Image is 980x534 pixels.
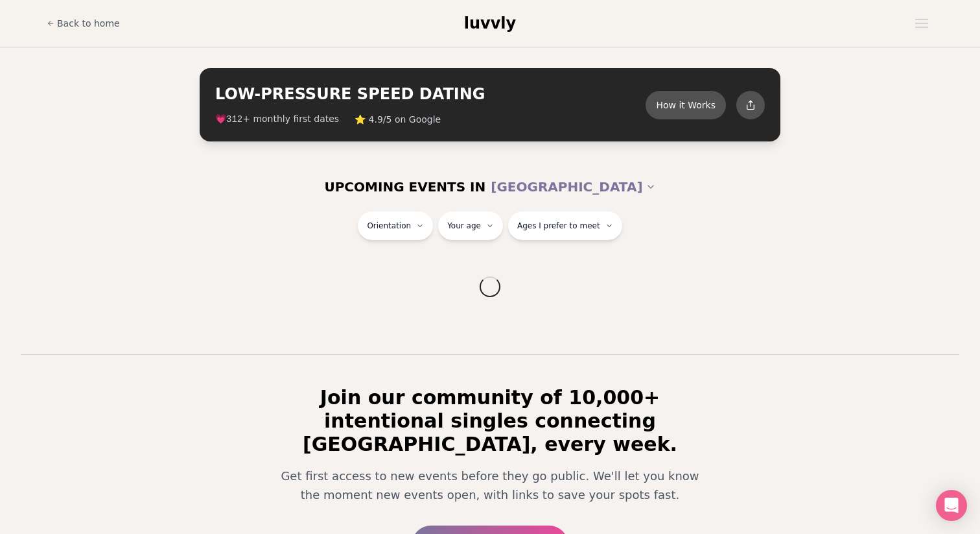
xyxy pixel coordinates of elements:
span: UPCOMING EVENTS IN [324,178,485,196]
button: Your age [438,212,503,240]
p: Get first access to new events before they go public. We'll let you know the moment new events op... [272,467,708,505]
a: luvvly [464,13,516,34]
span: luvvly [464,14,516,32]
button: Ages I prefer to meet [508,212,622,240]
button: How it Works [646,91,726,119]
div: Open Intercom Messenger [936,490,967,521]
button: Orientation [358,212,433,240]
span: 312 [226,114,242,125]
span: Orientation [367,221,411,231]
span: ⭐ 4.9/5 on Google [355,113,441,126]
button: Open menu [910,14,933,33]
h2: Join our community of 10,000+ intentional singles connecting [GEOGRAPHIC_DATA], every week. [262,386,718,456]
span: Ages I prefer to meet [517,221,600,231]
button: [GEOGRAPHIC_DATA] [491,173,655,201]
a: Back to home [47,10,120,36]
span: 💗 + monthly first dates [215,112,339,126]
span: Back to home [57,17,120,30]
h2: LOW-PRESSURE SPEED DATING [215,84,646,104]
span: Your age [447,221,481,231]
